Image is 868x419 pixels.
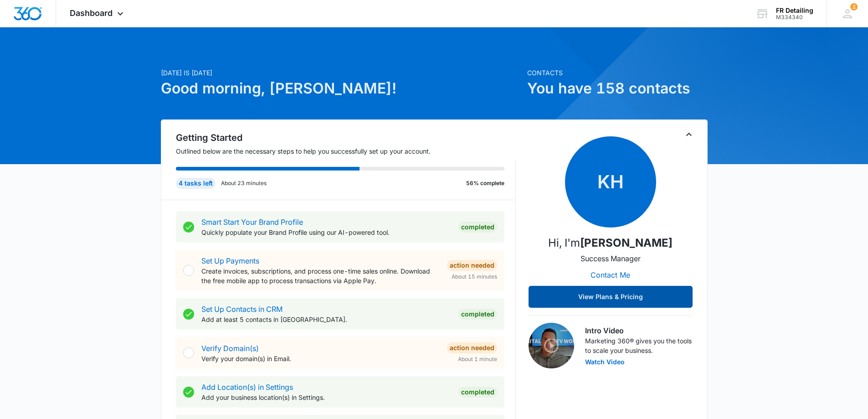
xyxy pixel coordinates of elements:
[529,323,574,368] img: Intro Video
[527,78,708,99] h1: You have 158 contacts
[565,136,656,228] span: KH
[529,286,693,308] button: View Plans & Pricing
[458,355,497,363] span: About 1 minute
[201,383,293,392] a: Add Location(s) in Settings
[776,14,813,21] div: account id
[201,228,451,237] p: Quickly populate your Brand Profile using our AI-powered tool.
[201,315,451,324] p: Add at least 5 contacts in [GEOGRAPHIC_DATA].
[850,3,858,10] div: notifications count
[458,387,497,398] div: Completed
[466,179,504,187] p: 56% complete
[176,131,516,145] h2: Getting Started
[447,260,497,271] div: Action Needed
[776,7,813,14] div: account name
[452,273,497,281] span: About 15 minutes
[527,68,708,78] p: Contacts
[201,217,303,227] a: Smart Start Your Brand Profile
[161,68,522,78] p: [DATE] is [DATE]
[585,325,693,336] h3: Intro Video
[201,305,282,314] a: Set Up Contacts in CRM
[176,178,216,189] div: 4 tasks left
[221,179,267,187] p: About 23 minutes
[70,8,113,18] span: Dashboard
[458,222,497,233] div: Completed
[850,3,858,10] span: 2
[161,78,522,99] h1: Good morning, [PERSON_NAME]!
[548,235,673,251] p: Hi, I'm
[201,266,440,285] p: Create invoices, subscriptions, and process one-time sales online. Download the free mobile app t...
[447,342,497,353] div: Action Needed
[201,344,259,353] a: Verify Domain(s)
[581,264,639,286] button: Contact Me
[585,359,625,365] button: Watch Video
[201,256,259,265] a: Set Up Payments
[580,236,673,249] strong: [PERSON_NAME]
[683,129,694,140] button: Toggle Collapse
[201,393,451,402] p: Add your business location(s) in Settings.
[176,146,516,156] p: Outlined below are the necessary steps to help you successfully set up your account.
[580,253,641,264] p: Success Manager
[585,336,693,355] p: Marketing 360® gives you the tools to scale your business.
[458,309,497,320] div: Completed
[201,354,440,363] p: Verify your domain(s) in Email.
